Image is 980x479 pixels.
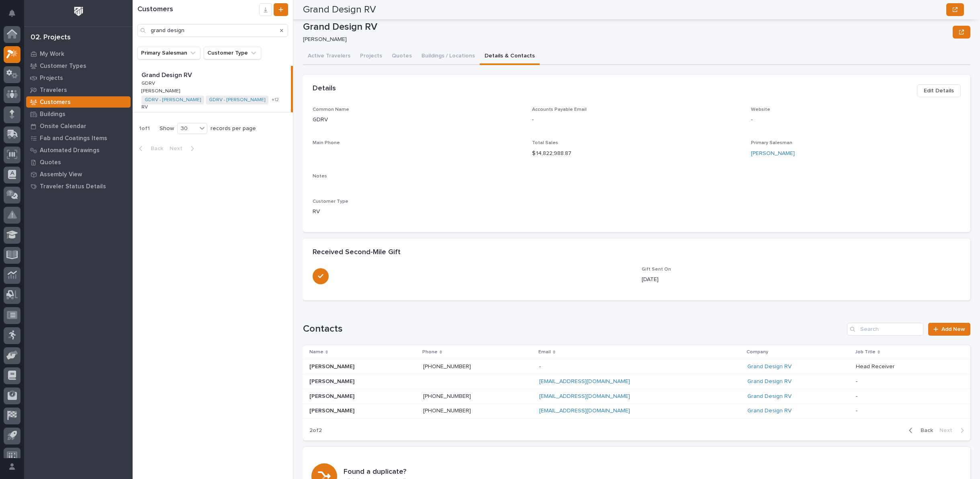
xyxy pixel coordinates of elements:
[939,427,957,434] span: Next
[856,377,859,385] p: -
[747,408,792,414] a: Grand Design RV
[538,348,551,357] p: Email
[133,66,293,112] a: Grand Design RVGrand Design RV GDRVGDRV [PERSON_NAME][PERSON_NAME] GDRV - [PERSON_NAME] GDRV - [P...
[856,391,859,400] p: -
[141,79,157,86] p: GDRV
[747,348,768,357] p: Company
[847,323,923,336] input: Search
[313,116,522,124] p: GDRV
[313,107,349,112] span: Common Name
[303,421,328,440] p: 2 of 2
[24,168,133,180] a: Assembly View
[539,408,630,414] a: [EMAIL_ADDRESS][DOMAIN_NAME]
[313,208,522,216] p: RV
[40,159,61,166] p: Quotes
[303,323,844,335] h1: Contacts
[916,427,933,434] span: Back
[160,125,174,132] p: Show
[941,326,965,332] span: Add New
[303,404,970,418] tr: [PERSON_NAME][PERSON_NAME] [PHONE_NUMBER] [EMAIL_ADDRESS][DOMAIN_NAME] Grand Design RV --
[303,36,946,43] p: [PERSON_NAME]
[313,248,401,257] h2: Received Second-Mile Gift
[313,84,336,93] h2: Details
[309,377,356,385] p: [PERSON_NAME]
[423,393,471,399] a: [PHONE_NUMBER]
[751,116,961,124] p: -
[137,5,259,14] h1: Customers
[917,84,961,97] button: Edit Details
[209,97,265,103] a: GDRV - [PERSON_NAME]
[902,427,936,434] button: Back
[539,393,630,399] a: [EMAIL_ADDRESS][DOMAIN_NAME]
[642,275,961,284] p: [DATE]
[936,427,970,434] button: Next
[40,183,106,190] p: Traveler Status Details
[309,348,323,357] p: Name
[387,48,417,65] button: Quotes
[856,362,896,370] p: Head Receiver
[137,47,201,59] button: Primary Salesman
[40,51,64,58] p: My Work
[24,144,133,156] a: Automated Drawings
[40,63,86,70] p: Customer Types
[423,364,471,369] a: [PHONE_NUMBER]
[133,145,166,152] button: Back
[137,24,288,37] div: Search
[133,119,156,139] p: 1 of 1
[24,96,133,108] a: Customers
[40,135,107,142] p: Fab and Coatings Items
[751,149,795,158] a: [PERSON_NAME]
[24,180,133,192] a: Traveler Status Details
[532,149,742,158] p: $ 14,822,988.87
[24,84,133,96] a: Travelers
[141,70,194,79] p: Grand Design RV
[747,393,792,400] a: Grand Design RV
[145,97,201,103] a: GDRV - [PERSON_NAME]
[313,174,327,179] span: Notes
[141,103,149,110] p: RV
[423,408,471,414] a: [PHONE_NUMBER]
[303,4,376,16] h2: Grand Design RV
[10,10,20,22] div: Notifications
[751,107,770,112] span: Website
[303,48,355,65] button: Active Travelers
[303,21,949,33] p: Grand Design RV
[178,124,197,133] div: 30
[141,87,182,94] p: [PERSON_NAME]
[24,108,133,120] a: Buildings
[24,120,133,132] a: Onsite Calendar
[642,267,671,272] span: Gift Sent On
[146,145,163,152] span: Back
[417,48,480,65] button: Buildings / Locations
[747,363,792,370] a: Grand Design RV
[539,379,630,384] a: [EMAIL_ADDRESS][DOMAIN_NAME]
[40,87,67,94] p: Travelers
[40,75,63,82] p: Projects
[856,406,859,414] p: -
[211,125,256,132] p: records per page
[751,141,792,145] span: Primary Salesman
[31,33,71,42] div: 02. Projects
[71,4,86,19] img: Workspace Logo
[24,60,133,72] a: Customer Types
[313,199,348,204] span: Customer Type
[422,348,438,357] p: Phone
[204,47,261,59] button: Customer Type
[40,171,82,178] p: Assembly View
[928,323,970,336] a: Add New
[747,378,792,385] a: Grand Design RV
[309,391,356,400] p: [PERSON_NAME]
[24,72,133,84] a: Projects
[309,362,356,370] p: [PERSON_NAME]
[309,406,356,414] p: [PERSON_NAME]
[40,147,100,154] p: Automated Drawings
[924,86,954,96] span: Edit Details
[40,123,86,130] p: Onsite Calendar
[539,362,542,370] p: -
[532,141,558,145] span: Total Sales
[24,132,133,144] a: Fab and Coatings Items
[170,145,187,152] span: Next
[355,48,387,65] button: Projects
[40,99,71,106] p: Customers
